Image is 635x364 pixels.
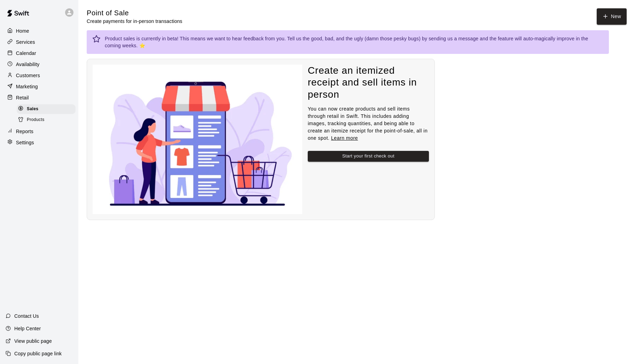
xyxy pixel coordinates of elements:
[597,8,627,25] button: New
[16,128,33,135] p: Reports
[27,116,45,123] span: Products
[429,36,478,41] a: sending us a message
[308,106,428,141] span: You can now create products and sell items through retail in Swift. This includes adding images, ...
[14,325,41,332] p: Help Center
[17,104,76,114] div: Sales
[17,104,78,114] a: Sales
[87,18,182,25] p: Create payments for in-person transactions
[6,92,73,103] a: Retail
[17,114,78,125] a: Products
[16,72,40,79] p: Customers
[87,8,182,18] h5: Point of Sale
[6,48,73,58] a: Calendar
[6,126,73,137] a: Reports
[16,27,29,34] p: Home
[6,59,73,70] a: Availability
[16,61,40,68] p: Availability
[6,70,73,81] a: Customers
[16,39,35,46] p: Services
[308,151,429,162] button: Start your first check out
[16,139,34,146] p: Settings
[6,26,73,36] a: Home
[27,106,38,113] span: Sales
[6,137,73,148] a: Settings
[6,37,73,47] a: Services
[308,65,429,101] h4: Create an itemized receipt and sell items in person
[93,65,302,214] img: Nothing to see here
[14,338,52,345] p: View public page
[105,32,603,52] div: Product sales is currently in beta! This means we want to hear feedback from you. Tell us the goo...
[6,81,73,92] a: Marketing
[14,313,39,319] p: Contact Us
[16,50,36,57] p: Calendar
[16,94,29,101] p: Retail
[17,115,76,125] div: Products
[331,135,358,141] a: Learn more
[14,350,62,357] p: Copy public page link
[16,83,38,90] p: Marketing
